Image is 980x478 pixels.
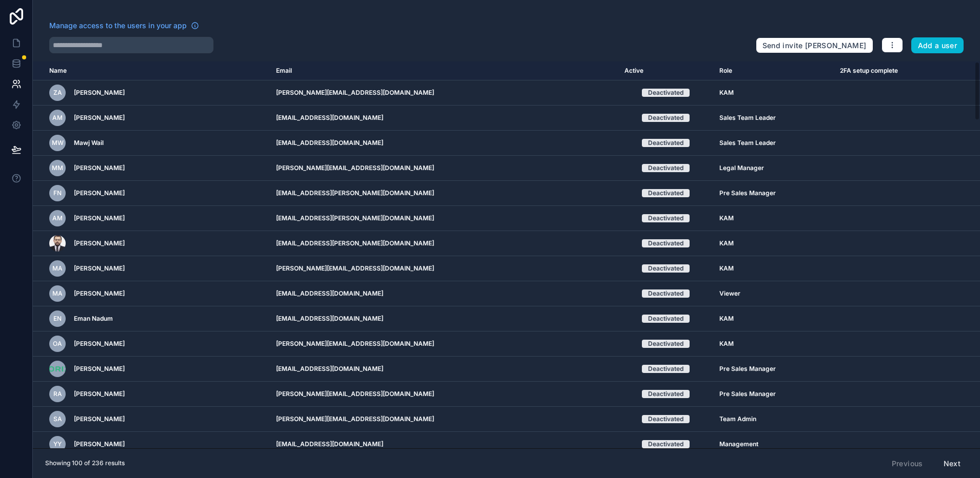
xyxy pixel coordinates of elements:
[270,407,618,432] td: [PERSON_NAME][EMAIL_ADDRESS][DOMAIN_NAME]
[52,114,63,122] span: AM
[53,415,62,423] span: SA
[49,20,187,31] span: Manage access to the users in your app
[45,459,125,467] span: Showing 100 of 236 results
[648,315,683,323] div: Deactivated
[74,114,125,122] span: [PERSON_NAME]
[648,365,683,373] div: Deactivated
[74,264,125,273] span: [PERSON_NAME]
[270,181,618,206] td: [EMAIL_ADDRESS][PERSON_NAME][DOMAIN_NAME]
[648,89,683,97] div: Deactivated
[33,61,980,448] div: scrollable content
[74,315,113,323] span: Eman Nadum
[719,365,776,373] span: Pre Sales Manager
[270,206,618,231] td: [EMAIL_ADDRESS][PERSON_NAME][DOMAIN_NAME]
[648,139,683,147] div: Deactivated
[936,455,968,472] button: Next
[270,432,618,457] td: [EMAIL_ADDRESS][DOMAIN_NAME]
[719,239,734,247] span: KAM
[719,114,776,122] span: Sales Team Leader
[53,390,62,398] span: RA
[618,61,713,80] th: Active
[648,264,683,273] div: Deactivated
[52,214,63,222] span: AM
[74,365,125,373] span: [PERSON_NAME]
[74,189,125,197] span: [PERSON_NAME]
[53,189,62,197] span: FN
[648,214,683,222] div: Deactivated
[74,164,125,172] span: [PERSON_NAME]
[74,89,125,97] span: [PERSON_NAME]
[270,331,618,357] td: [PERSON_NAME][EMAIL_ADDRESS][DOMAIN_NAME]
[270,256,618,281] td: [PERSON_NAME][EMAIL_ADDRESS][DOMAIN_NAME]
[719,189,776,197] span: Pre Sales Manager
[74,340,125,348] span: [PERSON_NAME]
[52,164,63,172] span: mM
[719,214,734,222] span: KAM
[52,289,63,298] span: MA
[648,340,683,348] div: Deactivated
[648,289,683,298] div: Deactivated
[648,239,683,247] div: Deactivated
[648,390,683,398] div: Deactivated
[713,61,834,80] th: Role
[74,390,125,398] span: [PERSON_NAME]
[719,415,756,423] span: Team Admin
[270,382,618,407] td: [PERSON_NAME][EMAIL_ADDRESS][DOMAIN_NAME]
[270,281,618,306] td: [EMAIL_ADDRESS][DOMAIN_NAME]
[270,106,618,131] td: [EMAIL_ADDRESS][DOMAIN_NAME]
[74,139,104,147] span: Mawj Wail
[648,415,683,423] div: Deactivated
[74,415,125,423] span: [PERSON_NAME]
[53,440,62,448] span: YY
[74,239,125,247] span: [PERSON_NAME]
[74,289,125,298] span: [PERSON_NAME]
[52,264,63,273] span: MA
[270,131,618,156] td: [EMAIL_ADDRESS][DOMAIN_NAME]
[648,189,683,197] div: Deactivated
[719,289,740,298] span: Viewer
[648,164,683,172] div: Deactivated
[74,214,125,222] span: [PERSON_NAME]
[756,37,873,54] button: Send invite [PERSON_NAME]
[719,440,758,448] span: Management
[834,61,945,80] th: 2FA setup complete
[270,231,618,256] td: [EMAIL_ADDRESS][PERSON_NAME][DOMAIN_NAME]
[719,164,764,172] span: Legal Manager
[719,264,734,273] span: KAM
[49,20,199,31] a: Manage access to the users in your app
[270,80,618,106] td: [PERSON_NAME][EMAIL_ADDRESS][DOMAIN_NAME]
[74,440,125,448] span: [PERSON_NAME]
[719,315,734,323] span: KAM
[719,390,776,398] span: Pre Sales Manager
[719,139,776,147] span: Sales Team Leader
[648,114,683,122] div: Deactivated
[270,61,618,80] th: Email
[719,89,734,97] span: KAM
[270,357,618,382] td: [EMAIL_ADDRESS][DOMAIN_NAME]
[53,89,62,97] span: ZA
[33,61,270,80] th: Name
[719,340,734,348] span: KAM
[270,156,618,181] td: [PERSON_NAME][EMAIL_ADDRESS][DOMAIN_NAME]
[648,440,683,448] div: Deactivated
[911,37,964,54] button: Add a user
[52,139,64,147] span: MW
[53,340,62,348] span: OA
[53,315,62,323] span: EN
[270,306,618,331] td: [EMAIL_ADDRESS][DOMAIN_NAME]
